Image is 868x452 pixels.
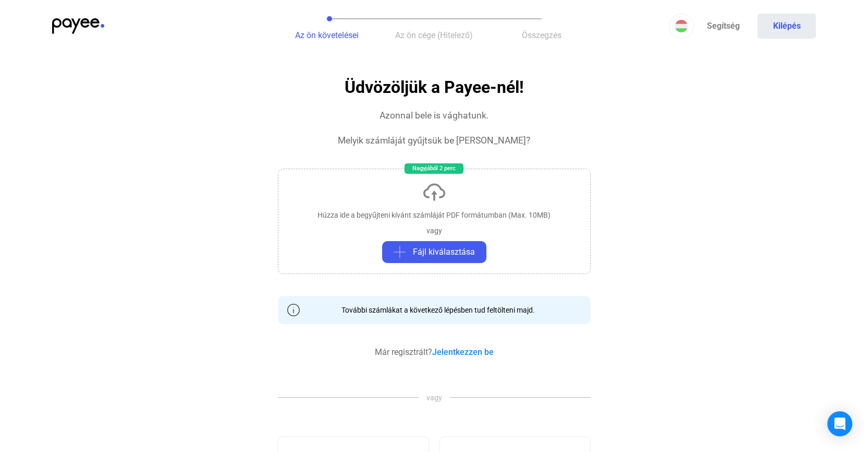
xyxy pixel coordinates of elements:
[380,109,489,122] div: Azonnal bele is vághatunk.
[757,14,816,39] button: Kilépés
[669,14,694,39] button: HU
[675,20,688,32] img: HU
[52,18,104,34] img: payee-logo
[426,225,442,236] div: vagy
[334,305,535,315] div: További számlákat a következő lépésben tud feltölteni majd.
[422,180,447,205] img: upload-cloud
[317,210,551,220] div: Húzza ide a begyűjteni kívánt számláját PDF formátumban (Max. 10MB)
[413,246,475,258] span: Fájl kiválasztása
[405,163,463,174] div: Nagyjából 2 perc
[287,304,300,316] img: info-grey-outline
[694,14,752,39] a: Segítség
[345,78,524,97] h1: Üdvözöljük a Payee-nél!
[419,392,450,403] span: vagy
[375,346,494,359] div: Már regisztrált?
[522,30,561,40] span: Összegzés
[395,30,473,40] span: Az ön cége (Hitelező)
[382,241,486,263] button: plus-greyFájl kiválasztása
[827,411,852,436] div: Open Intercom Messenger
[394,246,406,258] img: plus-grey
[432,347,494,357] a: Jelentkezzen be
[338,134,530,147] div: Melyik számláját gyűjtsük be [PERSON_NAME]?
[295,30,359,40] span: Az ön követelései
